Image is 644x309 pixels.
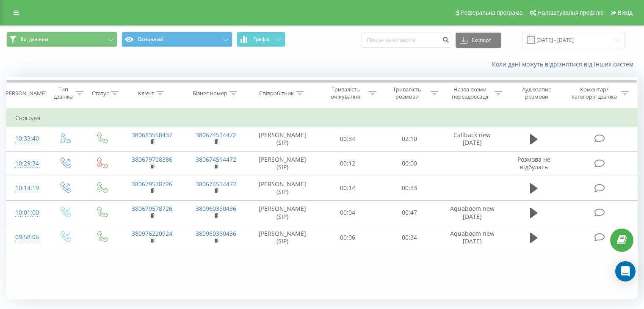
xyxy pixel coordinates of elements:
[15,155,38,172] div: 10:29:34
[618,9,633,16] span: Вихід
[6,32,117,47] button: Всі дзвінки
[317,151,379,176] td: 00:12
[448,86,492,100] div: Назва схеми переадресації
[379,200,440,225] td: 00:47
[248,225,317,250] td: [PERSON_NAME] (SIP)
[492,60,638,68] a: Коли дані можуть відрізнятися вiд інших систем
[122,32,232,47] button: Основний
[317,225,379,250] td: 00:06
[15,130,38,147] div: 10:33:40
[259,90,294,97] div: Співробітник
[15,180,38,196] div: 10:14:19
[4,90,47,97] div: [PERSON_NAME]
[196,155,236,163] a: 380674514472
[456,33,501,48] button: Експорт
[362,33,451,48] input: Пошук за номером
[193,90,227,97] div: Бізнес номер
[512,86,561,100] div: Аудіозапис розмови
[253,36,270,42] span: Графік
[92,90,109,97] div: Статус
[386,86,428,100] div: Тривалість розмови
[325,86,367,100] div: Тривалість очікування
[440,200,504,225] td: Aquaboom new [DATE]
[20,36,48,43] span: Всі дзвінки
[196,229,236,237] a: 380960360436
[53,86,73,100] div: Тип дзвінка
[132,131,172,139] a: 380683558437
[132,229,172,237] a: 380976220924
[615,261,636,281] div: Open Intercom Messenger
[569,86,619,100] div: Коментар/категорія дзвінка
[461,9,523,16] span: Реферальна програма
[15,229,38,246] div: 09:58:06
[132,180,172,188] a: 380679578726
[440,127,504,151] td: Callback new [DATE]
[196,131,236,139] a: 380674514472
[517,155,550,171] span: Розмова не відбулась
[379,151,440,176] td: 00:00
[248,176,317,200] td: [PERSON_NAME] (SIP)
[440,225,504,250] td: Aquaboom new [DATE]
[132,155,172,163] a: 380679708386
[248,127,317,151] td: [PERSON_NAME] (SIP)
[379,127,440,151] td: 02:10
[317,176,379,200] td: 00:14
[379,176,440,200] td: 00:33
[138,90,154,97] div: Клієнт
[132,204,172,212] a: 380679578726
[537,9,603,16] span: Налаштування профілю
[15,204,38,221] div: 10:01:00
[196,180,236,188] a: 380674514472
[379,225,440,250] td: 00:34
[7,110,638,127] td: Сьогодні
[237,32,285,47] button: Графік
[248,151,317,176] td: [PERSON_NAME] (SIP)
[317,127,379,151] td: 00:34
[248,200,317,225] td: [PERSON_NAME] (SIP)
[317,200,379,225] td: 00:04
[196,204,236,212] a: 380960360436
